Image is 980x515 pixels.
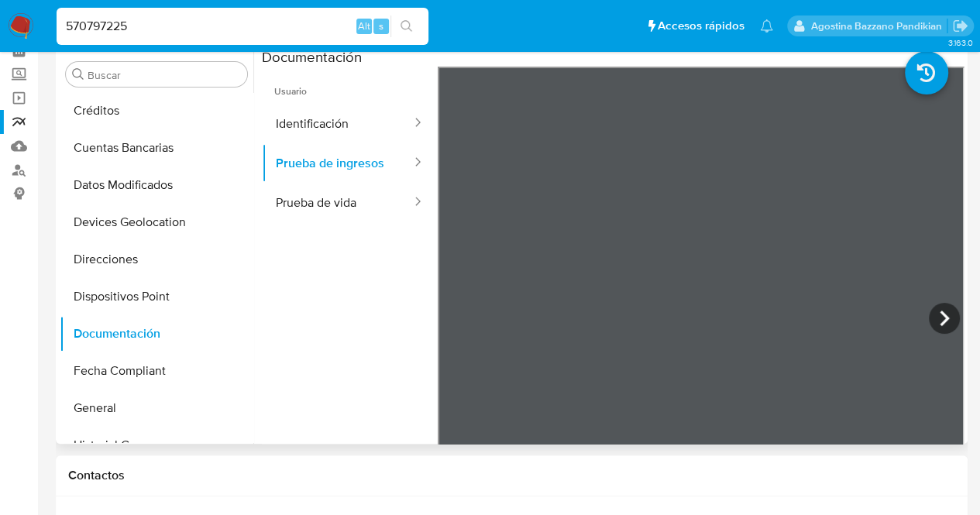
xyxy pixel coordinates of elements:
h1: Contactos [68,468,955,483]
button: Fecha Compliant [60,352,253,390]
span: s [379,19,383,33]
button: Documentación [60,315,253,352]
button: Cuentas Bancarias [60,129,253,167]
button: General [60,390,253,427]
button: Historial Casos [60,427,253,464]
span: 3.163.0 [947,36,972,49]
button: search-icon [390,15,422,37]
input: Buscar [88,68,241,82]
button: Buscar [72,68,84,81]
button: Dispositivos Point [60,278,253,315]
input: Buscar usuario o caso... [57,16,428,36]
p: agostina.bazzano@mercadolibre.com [810,19,947,33]
span: Alt [358,19,370,33]
a: Notificaciones [760,19,773,33]
span: Accesos rápidos [658,18,744,34]
button: Datos Modificados [60,167,253,204]
a: Salir [952,18,968,34]
button: Créditos [60,92,253,129]
button: Direcciones [60,241,253,278]
button: Devices Geolocation [60,204,253,241]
